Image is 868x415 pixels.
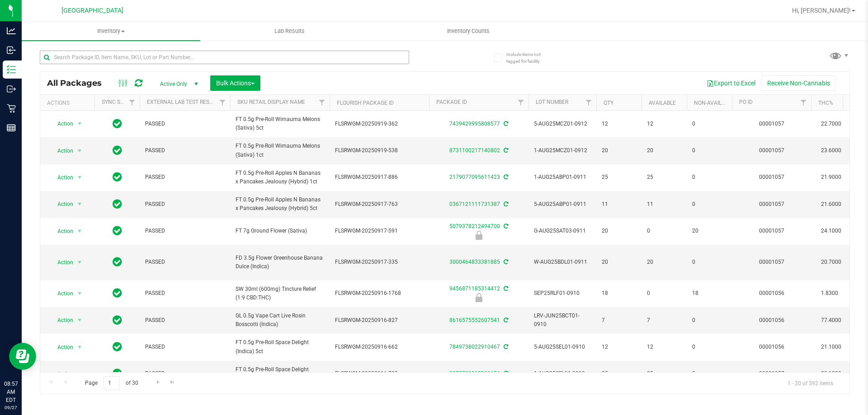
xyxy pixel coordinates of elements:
[449,344,500,350] a: 7849738022910467
[436,99,467,105] a: Package ID
[647,343,681,351] span: 12
[602,227,636,235] span: 20
[602,200,636,209] span: 11
[74,225,85,238] span: select
[694,100,734,106] a: Non-Available
[647,369,681,378] span: 25
[210,75,260,91] button: Bulk Actions
[236,169,324,186] span: FT 0.5g Pre-Roll Apples N Bananas x Pancakes Jealousy (Hybrid) 1ct
[449,121,500,127] a: 7439429995808577
[337,100,394,106] a: Flourish Package ID
[145,343,225,351] span: PASSED
[534,200,591,209] span: 5-AUG25ABP01-0911
[379,22,557,41] a: Inventory Counts
[506,51,552,65] span: Include items not tagged for facility
[236,227,324,235] span: FT 7g Ground Flower (Sativa)
[759,201,784,207] a: 00001057
[514,95,528,110] a: Filter
[74,314,85,326] span: select
[647,200,681,209] span: 11
[113,340,122,353] span: In Sync
[449,147,500,154] a: 8731100217140802
[335,120,424,128] span: FLSRWGM-20250919-362
[7,26,16,35] inline-svg: Analytics
[145,369,225,378] span: PASSED
[145,120,225,128] span: PASSED
[236,338,324,355] span: FT 0.5g Pre-Roll Space Delight (Indica) 5ct
[449,285,500,292] a: 9456871185314412
[74,256,85,269] span: select
[534,343,591,351] span: 5-AUG25SEL01-0910
[647,120,681,128] span: 12
[816,256,846,269] span: 20.7000
[435,27,502,35] span: Inventory Counts
[74,171,85,184] span: select
[236,285,324,302] span: SW 30ml (600mg) Tincture Relief (1:9 CBD:THC)
[9,343,36,370] iframe: Resource center
[7,104,16,113] inline-svg: Retail
[502,370,508,377] span: Sync from Compliance System
[113,314,122,326] span: In Sync
[236,365,324,382] span: FT 0.5g Pre-Roll Space Delight (Indica) 1ct
[692,258,726,266] span: 0
[502,201,508,207] span: Sync from Compliance System
[22,22,200,41] a: Inventory
[759,121,784,127] a: 00001057
[647,227,681,235] span: 0
[4,380,18,404] p: 08:57 AM EDT
[215,95,230,110] a: Filter
[534,146,591,155] span: 1-AUG25MCZ01-0912
[602,146,636,155] span: 20
[49,117,74,130] span: Action
[602,258,636,266] span: 20
[816,287,843,300] span: 1.8300
[701,75,761,91] button: Export to Excel
[502,147,508,154] span: Sync from Compliance System
[102,99,137,105] a: Sync Status
[449,259,500,265] a: 3000464833381885
[692,120,726,128] span: 0
[40,51,409,64] input: Search Package ID, Item Name, SKU, Lot or Part Number...
[49,171,74,184] span: Action
[236,115,324,132] span: FT 0.5g Pre-Roll Wimauma Melons (Sativa) 5ct
[49,368,74,380] span: Action
[7,46,16,55] inline-svg: Inbound
[602,343,636,351] span: 12
[113,117,122,130] span: In Sync
[602,369,636,378] span: 25
[759,290,784,296] a: 00001056
[816,117,846,131] span: 22.7000
[113,256,122,268] span: In Sync
[335,173,424,182] span: FLSRWGM-20250917-886
[113,198,122,210] span: In Sync
[647,316,681,325] span: 7
[534,289,591,298] span: SEP25RLF01-0910
[7,123,16,132] inline-svg: Reports
[534,369,591,378] span: 1-AUG25SEL01-0910
[335,258,424,266] span: FLSRWGM-20250917-335
[818,100,833,106] a: THC%
[61,7,123,14] span: [GEOGRAPHIC_DATA]
[759,344,784,350] a: 00001056
[315,95,330,110] a: Filter
[237,99,305,105] a: Sku Retail Display Name
[502,223,508,229] span: Sync from Compliance System
[759,174,784,180] a: 00001057
[22,27,200,35] span: Inventory
[74,341,85,354] span: select
[125,95,140,110] a: Filter
[166,376,179,388] a: Go to the last page
[151,376,165,388] a: Go to the next page
[335,316,424,325] span: FLSRWGM-20250916-827
[335,369,424,378] span: FLSRWGM-20250916-703
[816,340,846,354] span: 21.1000
[74,287,85,300] span: select
[113,144,122,157] span: In Sync
[74,368,85,380] span: select
[581,95,596,110] a: Filter
[49,341,74,354] span: Action
[335,146,424,155] span: FLSRWGM-20250919-538
[647,289,681,298] span: 0
[602,289,636,298] span: 18
[534,312,591,329] span: LRV-JUN25BCT01-0910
